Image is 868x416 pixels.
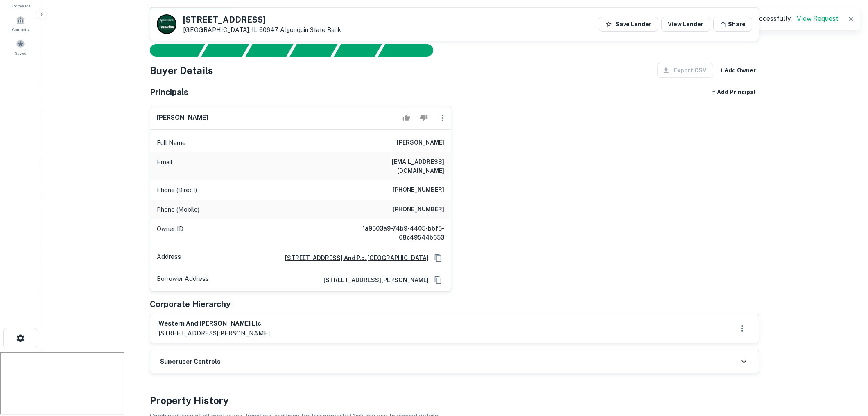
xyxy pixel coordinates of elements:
[157,274,209,286] p: Borrower Address
[317,276,429,285] a: [STREET_ADDRESS][PERSON_NAME]
[717,63,759,78] button: + Add Owner
[150,7,237,22] button: View Property Details
[245,44,293,57] div: Documents found, AI parsing details...
[150,86,188,98] h5: Principals
[157,205,199,215] p: Phone (Mobile)
[183,26,341,34] p: [GEOGRAPHIC_DATA], IL 60647
[393,185,444,195] h6: [PHONE_NUMBER]
[399,110,414,126] button: Accept
[2,36,38,58] a: Saved
[797,15,839,23] a: View Request
[160,357,221,366] h6: Superuser Controls
[280,26,341,33] a: Algonquin State Bank
[150,63,213,78] h4: Buyer Details
[11,2,30,9] span: Borrowers
[417,110,431,126] button: Reject
[827,350,868,390] iframe: Chat Widget
[158,328,270,338] p: [STREET_ADDRESS][PERSON_NAME]
[12,26,29,33] span: Contacts
[201,44,249,57] div: Your request is received and processing...
[661,17,710,32] a: View Lender
[289,44,337,57] div: Principals found, AI now looking for contact information...
[278,253,429,262] a: [STREET_ADDRESS] And P.o. [GEOGRAPHIC_DATA]
[393,205,444,215] h6: [PHONE_NUMBER]
[157,224,183,242] p: Owner ID
[150,298,231,310] h5: Corporate Hierarchy
[713,17,752,32] button: Share
[157,185,197,195] p: Phone (Direct)
[599,17,658,32] button: Save Lender
[432,252,444,264] button: Copy Address
[378,44,443,57] div: AI fulfillment process complete.
[150,393,759,408] h4: Property History
[346,157,444,175] h6: [EMAIL_ADDRESS][DOMAIN_NAME]
[157,157,172,175] p: Email
[157,252,181,264] p: Address
[158,319,270,328] h6: western and [PERSON_NAME] llc
[346,224,444,242] h6: 1a9503a9-74b9-4405-bbf5-68c49544b653
[432,274,444,286] button: Copy Address
[2,12,38,34] a: Contacts
[183,16,341,24] h5: [STREET_ADDRESS]
[157,113,208,122] h6: [PERSON_NAME]
[15,50,27,57] span: Saved
[709,85,759,99] button: + Add Principal
[157,138,186,148] p: Full Name
[397,138,444,148] h6: [PERSON_NAME]
[140,44,201,57] div: Sending borrower request to AI...
[334,44,382,57] div: Principals found, still searching for contact information. This may take time...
